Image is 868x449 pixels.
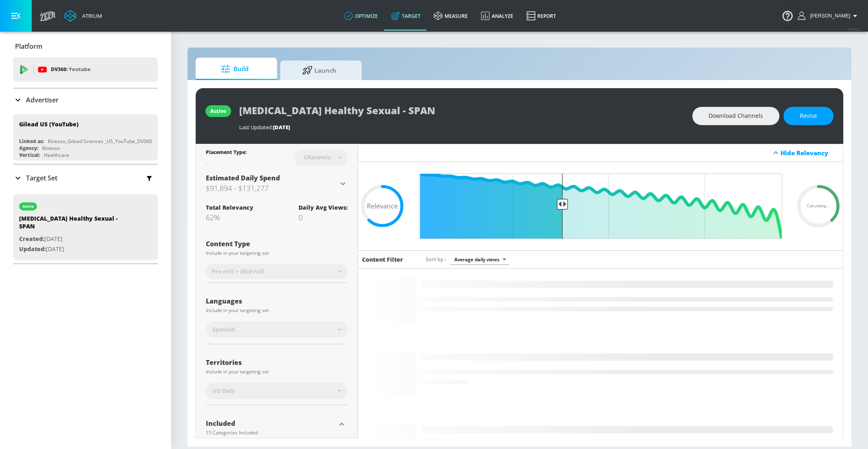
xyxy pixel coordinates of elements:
[206,241,348,247] div: Content Type
[51,65,90,74] p: DV360:
[206,298,348,304] div: Languages
[338,1,384,30] a: optimize
[19,245,46,253] span: Updated:
[474,1,520,30] a: Analyze
[13,114,158,161] div: Gilead US (YouTube)Linked as:Kinesso_Gilead Sciences _US_YouTube_DV360Agency:KinessoVertical:Heal...
[807,204,830,208] span: Calculating...
[206,321,348,338] div: Spanish
[299,213,348,222] div: 0
[26,95,59,104] p: Advertiser
[19,120,79,128] div: Gilead US (YouTube)
[42,145,60,152] div: Kinesso
[210,108,226,115] div: active
[69,65,90,74] p: Youtube
[15,42,42,51] p: Platform
[384,1,427,30] a: Target
[19,235,44,243] span: Created:
[848,27,860,31] span: v 4.25.2
[425,256,446,263] span: Sort by
[450,254,509,265] div: Average daily views
[783,107,833,125] button: Revise
[206,383,348,399] div: US Only
[48,138,152,145] div: Kinesso_Gilead Sciences _US_YouTube_DV360
[299,204,348,211] div: Daily Avg Views:
[19,244,133,254] p: [DATE]
[19,152,40,158] div: Vertical:
[692,107,779,125] button: Download Channels
[13,89,158,111] div: Advertiser
[13,165,158,191] div: Target Set
[13,35,158,58] div: Platform
[798,11,860,21] button: [PERSON_NAME]
[206,251,348,256] div: Include in your targeting set
[79,12,102,20] div: Atrium
[520,1,563,30] a: Report
[288,61,350,80] span: Launch
[19,234,133,244] p: [DATE]
[206,204,253,211] div: Total Relevancy
[206,359,348,366] div: Territories
[206,308,348,313] div: Include in your targeting set
[206,174,280,182] span: Estimated Daily Spend
[367,203,398,209] span: Relevance
[44,152,69,158] div: Healthcare
[206,430,336,435] div: 15 Categories Included
[206,149,246,157] div: Placement Type:
[362,256,403,263] h6: Content Filter
[13,194,158,260] div: active[MEDICAL_DATA] Healthy Sexual - SPANCreated:[DATE]Updated:[DATE]
[26,174,57,182] p: Target Set
[807,13,850,19] span: login as: veronica.hernandez@zefr.com
[206,182,338,194] h3: $91,894 - $131,277
[273,124,290,131] span: [DATE]
[23,204,34,208] div: active
[239,124,684,131] div: Last Updated:
[19,215,133,234] div: [MEDICAL_DATA] Healthy Sexual - SPAN
[212,387,236,395] span: US Only
[206,174,348,194] div: Estimated Daily Spend$91,894 - $131,277
[212,267,264,275] span: Pre-roll + Mid-roll
[427,1,474,30] a: measure
[358,144,843,162] div: Hide Relevancy
[204,59,266,79] span: Build
[206,369,348,374] div: Include in your targeting set
[776,4,799,27] button: Open Resource Center
[19,145,38,152] div: Agency:
[781,149,838,157] div: Hide Relevancy
[709,111,763,121] span: Download Channels
[206,213,253,222] div: 62%
[64,10,102,22] a: Atrium
[800,111,817,121] span: Revise
[19,138,44,145] div: Linked as:
[212,325,235,334] span: Spanish
[300,154,335,161] div: Channels
[206,420,336,427] div: Included
[415,174,786,239] input: Final Threshold
[13,57,158,82] div: DV360: Youtube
